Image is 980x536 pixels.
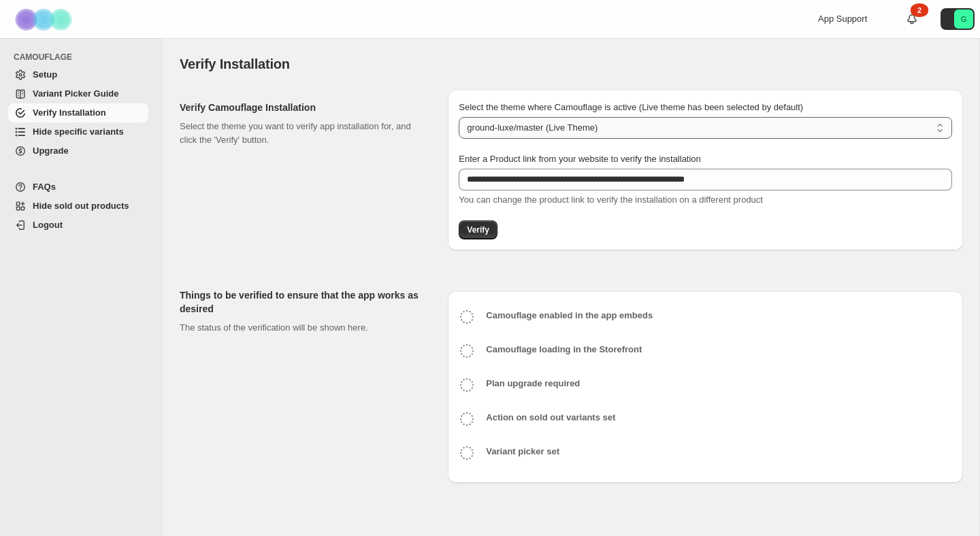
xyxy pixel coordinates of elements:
span: Setup [33,69,57,80]
span: Hide sold out products [33,201,129,211]
button: Verify [459,220,497,239]
span: Select the theme where Camouflage is active (Live theme has been selected by default) [459,102,803,112]
a: Upgrade [8,141,148,161]
span: Hide specific variants [33,127,124,137]
span: Verify [467,224,489,235]
span: CAMOUFLAGE [14,52,154,63]
p: The status of the verification will be shown here. [180,321,426,335]
span: Upgrade [33,146,69,156]
h2: Things to be verified to ensure that the app works as desired [180,288,426,316]
a: Verify Installation [8,103,148,122]
a: Setup [8,65,148,84]
span: Verify Installation [33,107,106,118]
a: Logout [8,216,148,235]
a: FAQs [8,178,148,197]
button: Avatar with initials G [941,8,975,30]
p: Select the theme you want to verify app installation for, and click the 'Verify' button. [180,120,426,147]
b: Camouflage loading in the Storefront [486,344,642,354]
b: Variant picker set [486,446,559,456]
span: Avatar with initials G [954,10,973,29]
span: Logout [33,220,63,230]
span: App Support [818,14,867,24]
a: Hide sold out products [8,197,148,216]
div: 2 [911,3,928,17]
text: G [961,15,967,23]
span: Enter a Product link from your website to verify the installation [459,154,701,164]
b: Camouflage enabled in the app embeds [486,310,653,320]
img: Camouflage [11,1,79,38]
span: FAQs [33,182,56,192]
span: Verify Installation [180,56,290,71]
a: 2 [905,12,919,26]
b: Plan upgrade required [486,378,580,388]
b: Action on sold out variants set [486,412,615,422]
a: Hide specific variants [8,122,148,141]
span: You can change the product link to verify the installation on a different product [459,195,763,205]
a: Variant Picker Guide [8,84,148,103]
h2: Verify Camouflage Installation [180,101,426,114]
span: Variant Picker Guide [33,88,118,99]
